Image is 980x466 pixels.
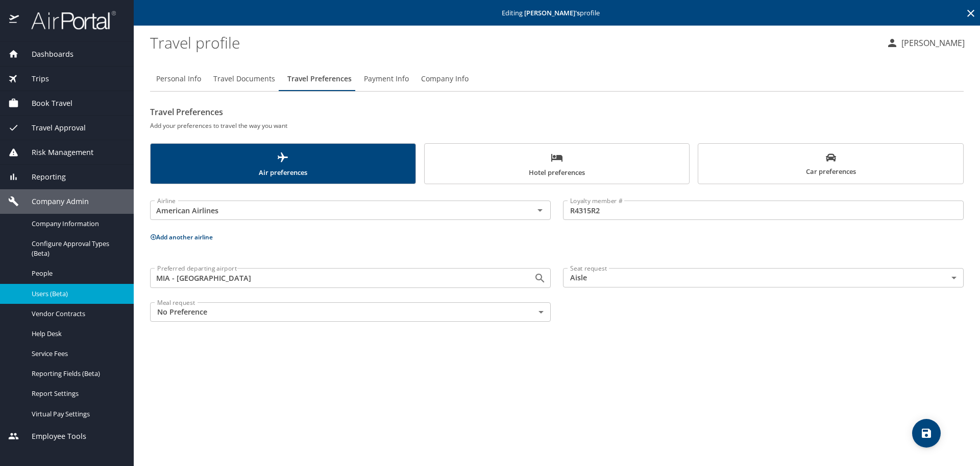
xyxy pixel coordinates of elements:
[150,302,551,322] div: No Preference
[533,271,547,285] button: Open
[882,34,969,52] button: [PERSON_NAME]
[32,369,121,379] span: Reporting Fields (Beta)
[32,389,121,398] span: Report Settings
[137,10,977,16] p: Editing profile
[563,268,964,287] div: Aisle
[898,37,965,49] p: [PERSON_NAME]
[364,73,409,85] span: Payment Info
[9,10,20,30] img: icon-airportal.png
[19,147,93,158] span: Risk Management
[524,8,580,17] strong: [PERSON_NAME] 's
[912,419,941,448] button: save
[19,49,73,60] span: Dashboards
[32,269,121,278] span: People
[19,122,86,134] span: Travel Approval
[156,73,201,85] span: Personal Info
[157,151,409,179] span: Air preferences
[20,10,116,30] img: airportal-logo.png
[150,120,964,131] h6: Add your preferences to travel the way you want
[431,151,683,179] span: Hotel preferences
[19,431,86,442] span: Employee Tools
[32,309,121,319] span: Vendor Contracts
[19,171,66,183] span: Reporting
[150,143,964,184] div: scrollable force tabs example
[19,73,49,84] span: Trips
[213,73,275,85] span: Travel Documents
[32,239,121,258] span: Configure Approval Types (Beta)
[421,73,469,85] span: Company Info
[19,98,72,109] span: Book Travel
[153,271,518,284] input: Search for and select an airport
[32,409,121,419] span: Virtual Pay Settings
[153,204,518,217] input: Select an Airline
[32,219,121,229] span: Company Information
[32,349,121,359] span: Service Fees
[150,233,213,241] button: Add another airline
[32,289,121,299] span: Users (Beta)
[150,27,878,58] h1: Travel profile
[287,73,352,85] span: Travel Preferences
[19,196,89,207] span: Company Admin
[533,203,547,217] button: Open
[704,152,957,177] span: Car preferences
[150,66,964,91] div: Profile
[150,104,964,120] h2: Travel Preferences
[32,329,121,339] span: Help Desk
